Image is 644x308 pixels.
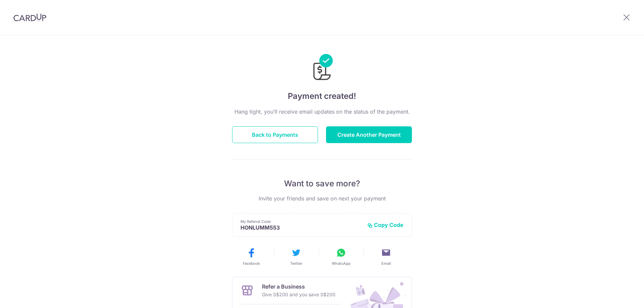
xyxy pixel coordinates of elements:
[321,247,361,266] button: WhatsApp
[311,54,333,82] img: Payments
[262,291,335,299] p: Give S$200 and you save S$200
[290,261,302,266] span: Twitter
[232,178,412,189] p: Want to save more?
[367,222,404,228] button: Copy Code
[326,126,412,143] button: Create Another Payment
[366,247,406,266] button: Email
[381,261,391,266] span: Email
[332,261,351,266] span: WhatsApp
[232,126,318,143] button: Back to Payments
[232,194,412,202] p: Invite your friends and save on next your payment
[232,90,412,102] h4: Payment created!
[276,247,316,266] button: Twitter
[231,247,271,266] button: Facebook
[601,288,637,305] iframe: Opens a widget where you can find more information
[240,219,362,224] p: My Referral Code
[240,224,362,231] p: HONLUMM553
[13,13,46,21] img: CardUp
[232,108,412,116] p: Hang tight, you’ll receive email updates on the status of the payment.
[262,283,335,291] p: Refer a Business
[243,261,260,266] span: Facebook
